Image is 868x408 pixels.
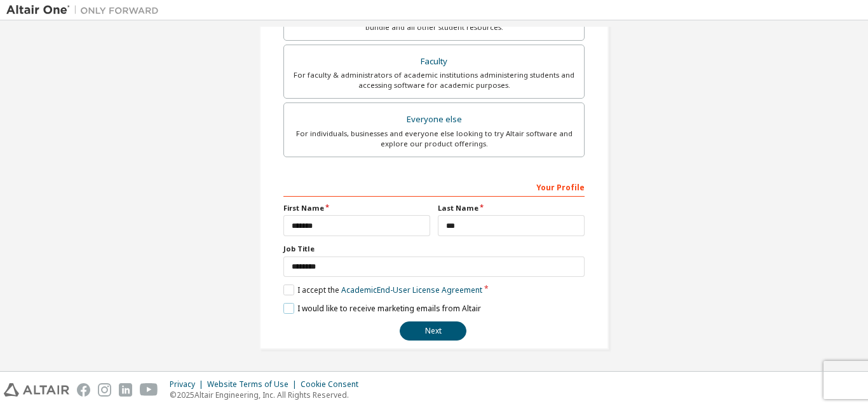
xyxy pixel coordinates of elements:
[438,203,585,213] label: Last Name
[4,383,69,397] img: altair_logo.svg
[283,285,482,295] label: I accept the
[283,244,585,254] label: Job Title
[400,321,466,341] button: Next
[170,379,207,390] div: Privacy
[140,383,158,397] img: youtube.svg
[283,176,585,197] div: Your Profile
[292,70,576,90] div: For faculty & administrators of academic institutions administering students and accessing softwa...
[283,203,430,213] label: First Name
[301,379,366,390] div: Cookie Consent
[207,379,301,390] div: Website Terms of Use
[6,4,165,17] img: Altair One
[292,129,576,149] div: For individuals, businesses and everyone else looking to try Altair software and explore our prod...
[292,53,576,71] div: Faculty
[283,303,481,314] label: I would like to receive marketing emails from Altair
[170,390,366,400] p: © 2025 Altair Engineering, Inc. All Rights Reserved.
[77,383,90,397] img: facebook.svg
[292,111,576,129] div: Everyone else
[341,285,482,295] a: Academic End-User License Agreement
[98,383,111,397] img: instagram.svg
[119,383,132,397] img: linkedin.svg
